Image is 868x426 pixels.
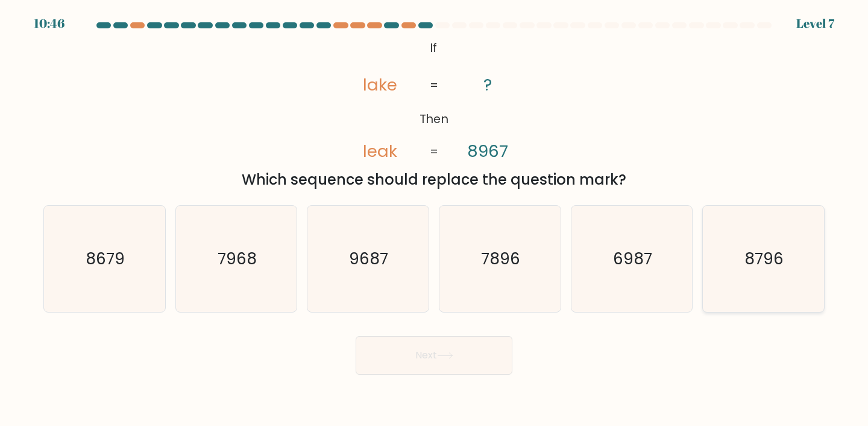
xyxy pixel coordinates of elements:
text: 7896 [482,247,521,270]
tspan: Then [420,111,448,127]
div: 10:46 [34,14,64,33]
tspan: 8967 [467,139,508,163]
div: Which sequence should replace the question mark? [51,169,817,191]
text: 6987 [613,247,652,270]
tspan: leak [363,139,397,163]
tspan: = [430,144,438,160]
svg: @import url('[URL][DOMAIN_NAME]); [330,36,538,164]
button: Next [356,336,512,375]
tspan: ? [483,73,492,97]
div: Level 7 [796,14,834,33]
text: 8796 [745,247,784,270]
tspan: If [431,40,438,56]
tspan: = [430,77,438,94]
text: 9687 [350,247,389,270]
text: 8679 [86,247,125,270]
text: 7968 [218,247,257,270]
tspan: lake [363,73,397,97]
